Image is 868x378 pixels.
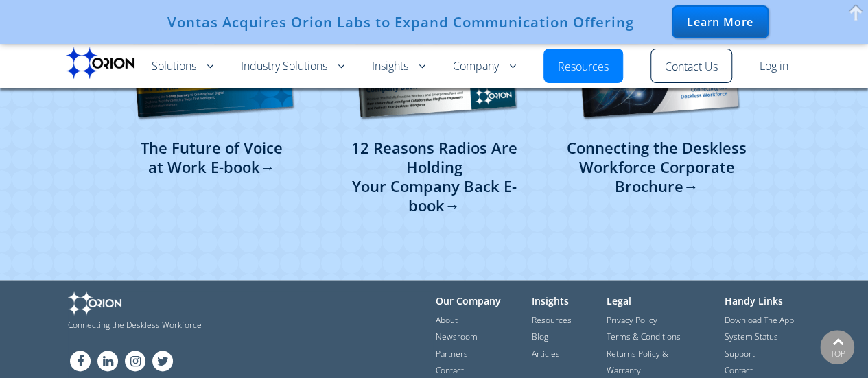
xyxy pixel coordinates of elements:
div: Vontas Acquires Orion Labs to Expand Communication Offering [167,14,634,30]
span: → [445,195,460,215]
a: Returns Policy & Warranty [607,347,668,376]
a: Connecting the Deskless Workforce Corporate Brochure→ [567,137,747,197]
a: Company [453,58,516,75]
a: Resources [558,59,609,75]
a: About [436,314,458,327]
a: Privacy Policy [607,314,657,327]
span: → [260,156,275,177]
h3: Insights [532,291,586,311]
a: 12 Reasons Radios Are HoldingYour Company Back E-book→ [351,137,517,216]
span: → [683,176,699,196]
a: Solutions [152,58,213,75]
a: Articles [532,347,560,359]
a: Terms & Conditions [607,331,681,343]
img: Orion labs Black logo [66,47,134,79]
a: Log in [760,58,788,75]
a: The Future of Voiceat Work E-book→ [141,137,283,178]
a: Industry Solutions [241,58,344,75]
span: Connecting the Deskless Workforce [68,320,307,330]
h3: Our Company [436,291,511,311]
a: Insights [372,58,425,75]
a: Newsroom [436,331,478,343]
a: Resources [532,314,572,327]
div: Learn More [672,5,769,38]
a: Contact Us [665,59,718,75]
h3: Legal [607,291,704,311]
iframe: Chat Widget [621,219,868,378]
img: Orion [68,291,121,316]
a: Contact [436,364,464,376]
a: Partners [436,347,468,359]
a: Blog [532,331,548,343]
